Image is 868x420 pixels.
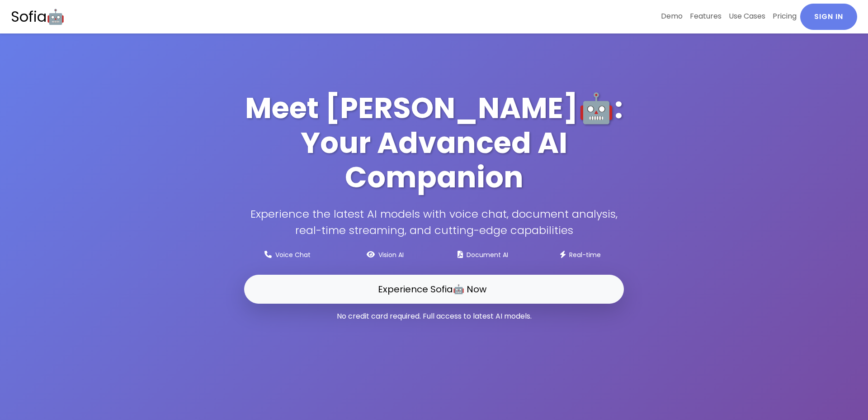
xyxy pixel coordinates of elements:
[244,311,624,322] p: No credit card required. Full access to latest AI models.
[244,91,624,195] h1: Meet [PERSON_NAME]🤖: Your Advanced AI Companion
[244,206,624,239] p: Experience the latest AI models with voice chat, document analysis, real-time streaming, and cutt...
[275,250,311,259] small: Voice Chat
[378,250,404,259] small: Vision AI
[569,250,601,259] small: Real-time
[686,4,725,29] a: Features
[244,275,624,304] a: Experience Sofia🤖 Now
[800,4,857,30] a: Sign In
[657,4,686,29] a: Demo
[378,283,486,296] span: Experience Sofia🤖 Now
[769,4,800,29] a: Pricing
[467,250,508,259] small: Document AI
[725,4,769,29] a: Use Cases
[11,4,65,30] a: Sofia🤖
